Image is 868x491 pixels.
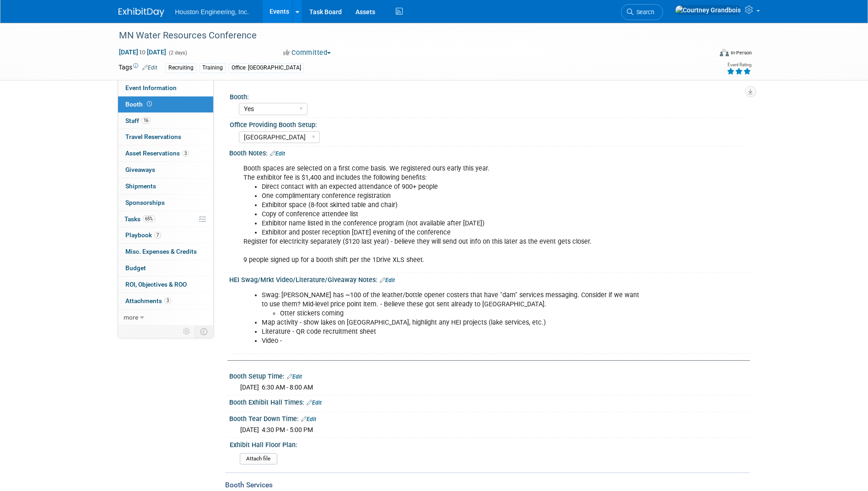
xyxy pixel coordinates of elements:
[199,63,226,73] div: Training
[118,145,213,161] a: Asset Reservations3
[262,219,644,228] li: Exhibitor name listed in the conference program (not available after [DATE])
[179,326,195,337] td: Personalize Event Tab Strip
[175,8,249,16] span: Houston Engineering, Inc.
[118,244,213,260] a: Misc. Expenses & Credits
[125,133,181,140] span: Travel Reservations
[118,113,213,129] a: Staff16
[730,49,752,56] div: In-Person
[118,277,213,293] a: ROI, Objectives & ROO
[229,273,750,285] div: HEI Swag/Mrkt Video/Literature/Giveaway Notes:
[125,231,161,239] span: Playbook
[118,178,213,194] a: Shipments
[230,438,746,449] div: Exhibit Hall Floor Plan:
[194,326,213,337] td: Toggle Event Tabs
[675,5,741,15] img: Courtney Grandbois
[118,129,213,145] a: Travel Reservations
[280,48,334,58] button: Committed
[154,232,161,239] span: 7
[125,149,189,157] span: Asset Reservations
[262,336,644,346] li: Video -
[143,215,155,222] span: 65%
[262,210,644,219] li: Copy of conference attendee list
[240,384,313,391] span: [DATE] 6:30 AM - 8:00 AM
[301,416,316,422] a: Edit
[125,101,154,108] span: Booth
[164,297,171,304] span: 3
[262,291,644,318] li: Swag: [PERSON_NAME] has ~100 of the leather/bottle opener costers that have "dam" services messag...
[118,96,213,112] a: Booth
[125,84,177,91] span: Event Information
[280,309,644,318] li: Otter stickers coming
[270,150,285,157] a: Edit
[240,426,313,433] span: [DATE] 4:30 PM - 5:00 PM
[116,27,698,44] div: MN Water Resources Conference
[118,293,213,309] a: Attachments3
[307,400,322,406] a: Edit
[230,118,746,129] div: Office Providing Booth Setup:
[119,63,157,73] td: Tags
[229,395,750,407] div: Booth Exhibit Hall Times:
[621,4,663,20] a: Search
[119,8,164,17] img: ExhibitDay
[125,297,171,304] span: Attachments
[229,412,750,424] div: Booth Tear Down Time:
[125,199,165,206] span: Sponsorships
[118,260,213,276] a: Budget
[141,117,151,124] span: 16
[118,211,213,227] a: Tasks65%
[262,228,644,237] li: Exhibitor and poster reception [DATE] evening of the conference
[230,90,746,101] div: Booth:
[118,195,213,211] a: Sponsorships
[225,480,750,490] div: Booth Services
[262,192,644,201] li: One complimentary conference registration
[124,215,155,223] span: Tasks
[229,146,750,158] div: Booth Notes:
[380,277,395,283] a: Edit
[145,101,154,107] span: Booth not reserved yet
[125,248,197,255] span: Misc. Expenses & Credits
[182,150,189,157] span: 3
[287,374,302,380] a: Edit
[166,63,196,73] div: Recruiting
[125,117,151,124] span: Staff
[229,369,750,381] div: Booth Setup Time:
[118,80,213,96] a: Event Information
[720,49,729,56] img: Format-Inperson.png
[168,50,187,56] span: (2 days)
[658,48,752,61] div: Event Format
[118,310,213,326] a: more
[138,48,147,56] span: to
[237,160,649,270] div: Booth spaces are selected on a first come basis. We registered ours early this year. The exhibito...
[262,201,644,210] li: Exhibitor space (8-foot skirted table and chair)
[229,63,304,73] div: Office: [GEOGRAPHIC_DATA]
[633,9,654,16] span: Search
[262,327,644,336] li: Literature - QR code recruitment sheet
[262,182,644,192] li: Direct contact with an expected attendance of 900+ people
[124,314,138,321] span: more
[125,281,187,288] span: ROI, Objectives & ROO
[262,318,644,327] li: Map activity - show lakes on [GEOGRAPHIC_DATA], highlight any HEI projects (lake services, etc.)
[125,166,155,173] span: Giveaways
[125,264,146,272] span: Budget
[142,64,157,71] a: Edit
[118,162,213,178] a: Giveaways
[118,227,213,243] a: Playbook7
[125,182,156,190] span: Shipments
[727,63,751,67] div: Event Rating
[119,48,167,56] span: [DATE] [DATE]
